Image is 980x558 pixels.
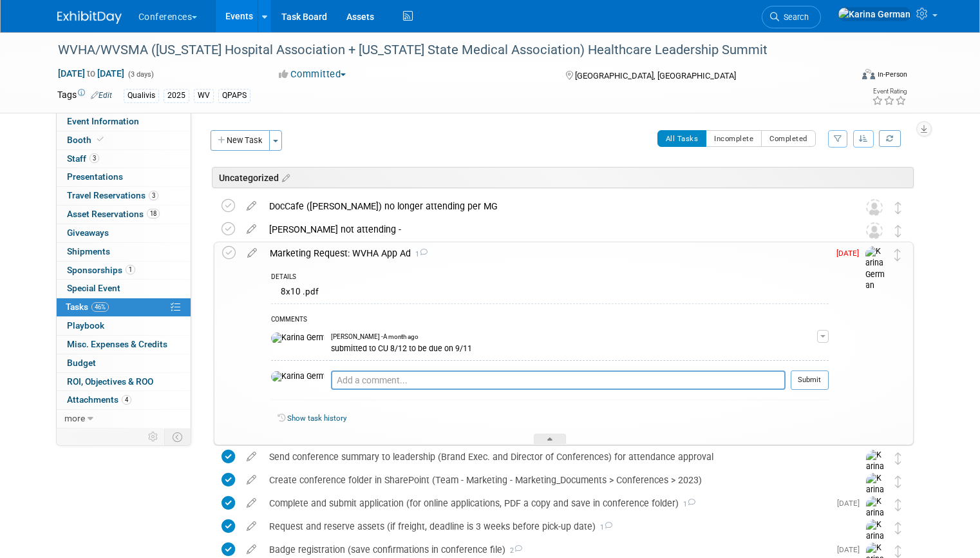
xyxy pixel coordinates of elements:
i: Move task [895,522,901,534]
i: Booth reservation complete [97,136,104,143]
span: Sponsorships [67,265,135,275]
a: Asset Reservations18 [57,206,191,224]
a: edit [241,247,263,259]
span: 18 [147,209,160,218]
button: All Tasks [657,130,707,147]
a: edit [240,474,263,486]
img: Karina German [271,371,325,383]
span: Budget [67,358,96,368]
img: Format-Inperson.png [862,69,875,79]
div: Marketing Request: WVHA App Ad [263,242,829,264]
img: ExhibitDay [57,11,122,24]
img: Karina German [866,473,885,519]
a: Shipments [57,243,191,261]
td: Personalize Event Tab Strip [142,428,165,445]
a: more [57,410,191,428]
div: Event Rating [872,88,907,95]
img: Karina German [838,7,911,21]
a: Presentations [57,168,191,186]
a: Tasks46% [57,298,191,316]
i: Move task [894,249,901,261]
img: Karina German [271,332,325,344]
img: Karina German [866,496,885,542]
a: edit [240,521,263,532]
span: [DATE] [DATE] [57,68,125,79]
a: Event Information [57,113,191,131]
span: Search [779,12,809,22]
a: Budget [57,354,191,372]
span: 1 [126,265,135,274]
span: Booth [67,135,106,145]
div: DocCafe ([PERSON_NAME]) no longer attending per MG [263,195,840,217]
a: Sponsorships1 [57,262,191,280]
div: WV [194,89,214,102]
td: Toggle Event Tabs [164,428,191,445]
span: (3 days) [127,70,154,79]
span: [DATE] [837,545,866,554]
div: Create conference folder in SharePoint (Team - Marketing - Marketing_Documents > Conferences > 2023) [263,469,840,491]
span: Giveaways [67,227,109,238]
a: Travel Reservations3 [57,187,191,205]
i: Move task [895,452,901,465]
div: Uncategorized [212,167,914,188]
a: Playbook [57,317,191,335]
a: Misc. Expenses & Credits [57,336,191,354]
span: 46% [91,302,109,312]
div: QPAPS [218,89,250,102]
a: Attachments4 [57,391,191,409]
button: New Task [211,130,270,151]
a: edit [240,200,263,212]
i: Move task [895,499,901,511]
span: [PERSON_NAME] - A month ago [331,332,419,342]
div: Complete and submit application (for online applications, PDF a copy and save in conference folder) [263,492,829,514]
img: Unassigned [866,222,883,239]
span: Special Event [67,283,120,293]
span: 1 [596,523,612,532]
a: Booth [57,131,191,149]
a: Giveaways [57,224,191,242]
div: 8x10 .pdf [271,284,829,303]
div: submitted to CU 8/12 to be due on 9/11 [331,342,817,354]
a: edit [240,451,263,463]
span: Staff [67,153,99,164]
div: WVHA/WVSMA ([US_STATE] Hospital Association + [US_STATE] State Medical Association) Healthcare Le... [53,39,835,62]
img: Unassigned [866,199,883,216]
a: Refresh [879,130,901,147]
span: ROI, Objectives & ROO [67,376,153,387]
span: 1 [679,500,695,508]
div: Send conference summary to leadership (Brand Exec. and Director of Conferences) for attendance ap... [263,446,840,468]
span: 4 [122,395,131,405]
span: Shipments [67,246,110,256]
div: Request and reserve assets (if freight, deadline is 3 weeks before pick-up date) [263,515,840,537]
span: Event Information [67,116,139,126]
span: Asset Reservations [67,209,160,219]
span: [DATE] [837,499,866,508]
span: [DATE] [836,249,865,258]
a: ROI, Objectives & ROO [57,373,191,391]
div: COMMENTS [271,314,829,327]
div: Qualivis [124,89,159,102]
span: Presentations [67,171,123,182]
span: 3 [149,191,158,200]
div: In-Person [877,70,907,79]
img: Karina German [866,450,885,495]
a: Search [762,6,821,28]
span: Travel Reservations [67,190,158,200]
span: Attachments [67,394,131,405]
div: DETAILS [271,273,829,284]
span: 3 [90,153,99,163]
td: Tags [57,88,112,103]
i: Move task [895,545,901,557]
i: Move task [895,225,901,237]
span: Playbook [67,320,104,331]
span: [GEOGRAPHIC_DATA], [GEOGRAPHIC_DATA] [575,71,736,81]
a: edit [240,497,263,509]
button: Committed [274,68,351,81]
button: Incomplete [706,130,762,147]
span: more [64,413,85,423]
a: Special Event [57,280,191,298]
div: Event Format [782,67,907,86]
a: edit [240,544,263,555]
button: Completed [761,130,816,147]
span: Misc. Expenses & Credits [67,339,167,349]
